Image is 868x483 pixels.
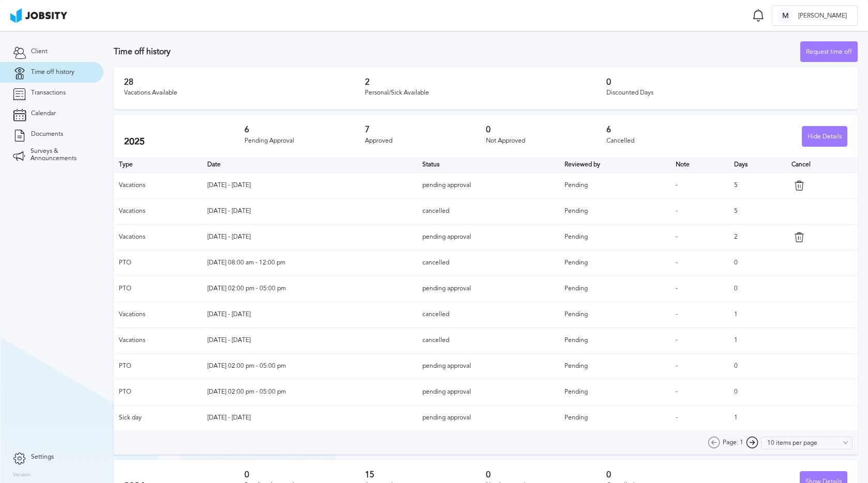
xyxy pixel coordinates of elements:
[202,379,417,405] td: [DATE] 02:00 pm - 05:00 pm
[793,12,852,20] span: [PERSON_NAME]
[365,470,485,479] h3: 15
[606,137,727,145] div: Cancelled
[676,336,678,344] span: -
[559,157,671,173] th: Toggle SortBy
[31,148,90,162] span: Surveys & Announcements
[417,302,559,328] td: cancelled
[114,353,202,379] td: PTO
[114,405,202,431] td: Sick day
[365,125,485,134] h3: 7
[124,89,365,97] div: Vacations Available
[114,198,202,224] td: Vacations
[417,328,559,353] td: cancelled
[245,125,365,134] h3: 6
[245,470,365,479] h3: 0
[114,173,202,198] td: Vacations
[676,285,678,292] span: -
[114,379,202,405] td: PTO
[365,77,606,87] h3: 2
[772,5,858,26] button: M[PERSON_NAME]
[729,328,786,353] td: 1
[729,405,786,431] td: 1
[800,41,858,62] button: Request time off
[10,8,67,23] img: ab4bad089aa723f57921c736e9817d99.png
[565,207,588,214] span: Pending
[729,198,786,224] td: 5
[801,42,857,63] div: Request time off
[729,250,786,276] td: 0
[676,388,678,395] span: -
[486,470,606,479] h3: 0
[124,77,365,87] h3: 28
[676,414,678,421] span: -
[565,388,588,395] span: Pending
[417,250,559,276] td: cancelled
[202,173,417,198] td: [DATE] - [DATE]
[729,379,786,405] td: 0
[802,126,847,147] button: Hide Details
[202,250,417,276] td: [DATE] 08:00 am - 12:00 pm
[114,157,202,173] th: Type
[31,69,74,76] span: Time off history
[606,470,727,479] h3: 0
[202,302,417,328] td: [DATE] - [DATE]
[565,310,588,318] span: Pending
[606,89,847,97] div: Discounted Days
[417,353,559,379] td: pending approval
[202,198,417,224] td: [DATE] - [DATE]
[729,157,786,173] th: Days
[676,181,678,189] span: -
[417,173,559,198] td: pending approval
[676,207,678,214] span: -
[565,259,588,266] span: Pending
[729,173,786,198] td: 5
[31,454,54,461] span: Settings
[31,48,48,55] span: Client
[202,224,417,250] td: [DATE] - [DATE]
[729,224,786,250] td: 2
[114,302,202,328] td: Vacations
[729,302,786,328] td: 1
[417,157,559,173] th: Toggle SortBy
[417,379,559,405] td: pending approval
[729,276,786,302] td: 0
[606,125,727,134] h3: 6
[417,276,559,302] td: pending approval
[802,127,847,147] div: Hide Details
[676,233,678,240] span: -
[31,89,66,97] span: Transactions
[676,259,678,266] span: -
[114,224,202,250] td: Vacations
[786,157,858,173] th: Cancel
[486,137,606,145] div: Not Approved
[114,276,202,302] td: PTO
[365,89,606,97] div: Personal/Sick Available
[565,181,588,189] span: Pending
[202,276,417,302] td: [DATE] 02:00 pm - 05:00 pm
[417,405,559,431] td: pending approval
[565,362,588,369] span: Pending
[31,131,63,138] span: Documents
[202,328,417,353] td: [DATE] - [DATE]
[565,414,588,421] span: Pending
[13,472,32,478] label: Version:
[202,353,417,379] td: [DATE] 02:00 pm - 05:00 pm
[114,328,202,353] td: Vacations
[202,405,417,431] td: [DATE] - [DATE]
[365,137,485,145] div: Approved
[723,439,743,446] span: Page: 1
[671,157,729,173] th: Toggle SortBy
[114,250,202,276] td: PTO
[31,110,56,117] span: Calendar
[417,224,559,250] td: pending approval
[417,198,559,224] td: cancelled
[486,125,606,134] h3: 0
[606,77,847,87] h3: 0
[124,136,245,147] h2: 2025
[565,336,588,344] span: Pending
[676,362,678,369] span: -
[676,310,678,318] span: -
[565,285,588,292] span: Pending
[245,137,365,145] div: Pending Approval
[729,353,786,379] td: 0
